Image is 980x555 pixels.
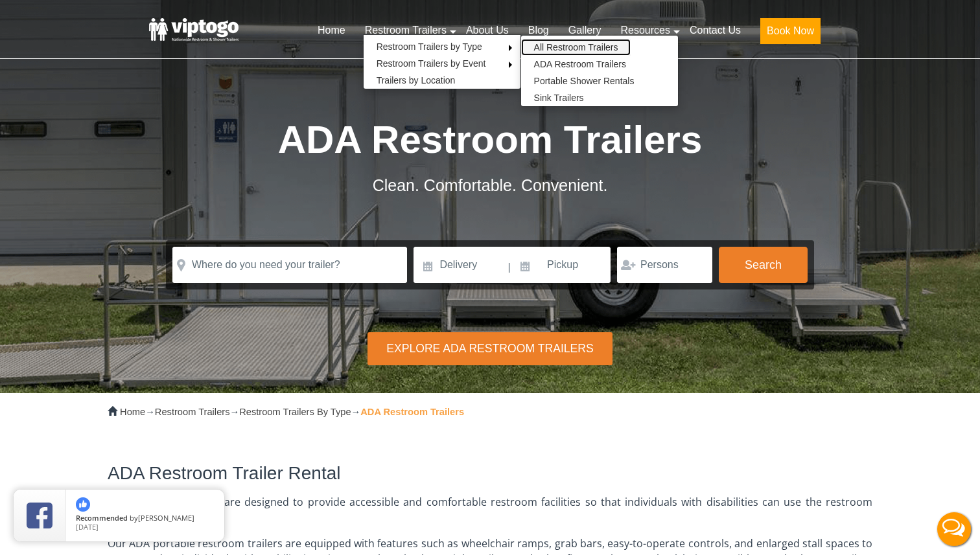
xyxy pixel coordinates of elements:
input: Pickup [512,247,611,283]
a: Contact Us [680,16,751,45]
a: Restroom Trailers by Event [364,55,499,72]
input: Persons [617,247,712,283]
a: Trailers by Location [364,72,469,89]
a: Blog [519,16,559,45]
span: [PERSON_NAME] [138,513,194,523]
span: by [76,514,214,523]
a: Sink Trailers [521,89,597,106]
span: Recommended [76,513,128,523]
img: thumbs up icon [76,497,90,512]
button: Book Now [760,18,821,44]
span: | [508,247,511,288]
span: → → → [120,407,464,417]
a: Restroom Trailers by Type [364,38,495,55]
a: Resources [611,16,679,45]
div: Explore ADA Restroom Trailers [367,332,612,365]
span: [DATE] [76,522,99,532]
a: Restroom Trailers [155,407,230,417]
a: Restroom Trailers By Type [239,407,351,417]
a: Home [308,16,355,45]
input: Delivery [414,247,506,283]
a: ADA Restroom Trailers [521,56,639,73]
button: Search [719,247,808,283]
img: Review Rating [27,503,52,528]
a: About Us [456,16,519,45]
a: Portable Shower Rentals [521,73,647,89]
a: All Restroom Trailers [521,39,631,56]
p: ADA Restroom trailers are designed to provide accessible and comfortable restroom facilities so t... [108,494,872,525]
a: Gallery [559,16,611,45]
h2: ADA Restroom Trailer Rental [108,464,872,484]
a: Restroom Trailers [355,16,456,45]
a: Home [120,407,145,417]
a: Book Now [751,16,830,52]
span: Clean. Comfortable. Convenient. [373,176,608,194]
span: ADA Restroom Trailers [278,118,703,161]
input: Where do you need your trailer? [172,247,407,283]
button: Live Chat [928,503,980,555]
strong: ADA Restroom Trailers [360,407,464,417]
